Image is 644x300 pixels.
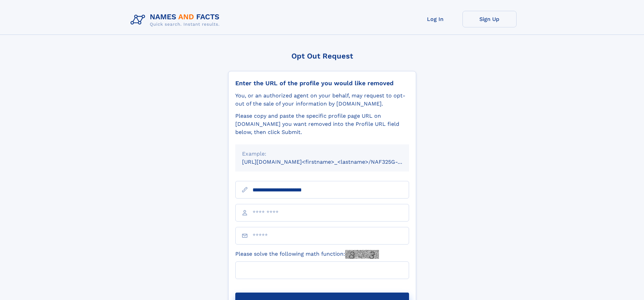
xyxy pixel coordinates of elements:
img: Logo Names and Facts [128,11,225,29]
a: Sign Up [462,11,517,27]
div: Example: [242,150,402,158]
div: You, or an authorized agent on your behalf, may request to opt-out of the sale of your informatio... [235,92,409,108]
small: [URL][DOMAIN_NAME]<firstname>_<lastname>/NAF325G-xxxxxxxx [242,159,422,165]
label: Please solve the following math function: [235,250,379,259]
div: Enter the URL of the profile you would like removed [235,79,409,87]
a: Log In [408,11,462,27]
div: Please copy and paste the specific profile page URL on [DOMAIN_NAME] you want removed into the Pr... [235,112,409,136]
div: Opt Out Request [228,52,416,60]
